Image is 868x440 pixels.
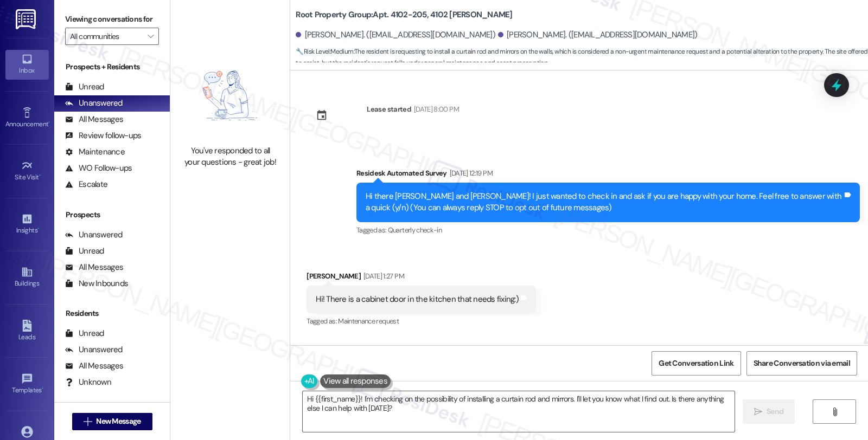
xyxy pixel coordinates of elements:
[42,385,43,392] span: •
[5,210,49,239] a: Insights •
[65,98,123,109] div: Unanswered
[5,370,49,399] a: Templates •
[182,145,278,169] div: You've responded to all your questions - great job!
[84,417,92,426] i: 
[65,344,123,355] div: Unanswered
[303,391,735,432] textarea: Hi {{first_name}}! I'm checking on the possibility of installing a curtain rod and mirrors. I'll ...
[411,103,459,115] div: [DATE] 8:00 PM
[296,29,495,41] div: [PERSON_NAME]. ([EMAIL_ADDRESS][DOMAIN_NAME])
[54,308,170,319] div: Residents
[65,245,104,257] div: Unread
[65,229,123,241] div: Unanswered
[65,328,104,339] div: Unread
[16,9,38,29] img: ResiDesk Logo
[54,61,170,73] div: Prospects + Residents
[65,114,123,125] div: All Messages
[65,11,159,28] label: Viewing conversations for
[182,51,278,139] img: empty-state
[388,225,442,235] span: Quarterly check-in
[367,103,411,115] div: Lease started
[65,179,107,190] div: Escalate
[307,313,536,329] div: Tagged as:
[366,191,843,214] div: Hi there [PERSON_NAME] and [PERSON_NAME]! I just wanted to check in and ask if you are happy with...
[65,262,123,273] div: All Messages
[65,278,128,289] div: New Inbounds
[296,9,512,21] b: Root Property Group: Apt. 4102-205, 4102 [PERSON_NAME]
[5,316,49,346] a: Leads
[356,222,860,238] div: Tagged as:
[652,351,741,376] button: Get Conversation Link
[746,351,857,376] button: Share Conversation via email
[48,119,50,126] span: •
[65,81,104,93] div: Unread
[70,28,142,45] input: All communities
[498,29,698,41] div: [PERSON_NAME]. ([EMAIL_ADDRESS][DOMAIN_NAME])
[316,294,519,305] div: Hi! There is a cabinet door in the kitchen that needs fixing:)
[65,130,141,141] div: Review follow-ups
[5,263,49,292] a: Buildings
[37,225,39,232] span: •
[296,46,868,69] span: : The resident is requesting to install a curtain rod and mirrors on the walls, which is consider...
[72,413,152,430] button: New Message
[5,50,49,79] a: Inbox
[338,316,399,326] span: Maintenance request
[65,163,132,174] div: WO Follow-ups
[96,416,141,427] span: New Message
[307,270,536,286] div: [PERSON_NAME]
[65,360,123,372] div: All Messages
[361,270,404,282] div: [DATE] 1:27 PM
[148,32,154,41] i: 
[65,146,125,158] div: Maintenance
[831,407,839,416] i: 
[659,358,733,369] span: Get Conversation Link
[65,377,111,388] div: Unknown
[447,167,493,179] div: [DATE] 12:19 PM
[767,406,783,417] span: Send
[296,47,353,56] strong: 🔧 Risk Level: Medium
[754,358,850,369] span: Share Conversation via email
[5,157,49,186] a: Site Visit •
[39,172,41,179] span: •
[356,167,860,183] div: Residesk Automated Survey
[754,407,762,416] i: 
[743,399,795,424] button: Send
[54,209,170,221] div: Prospects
